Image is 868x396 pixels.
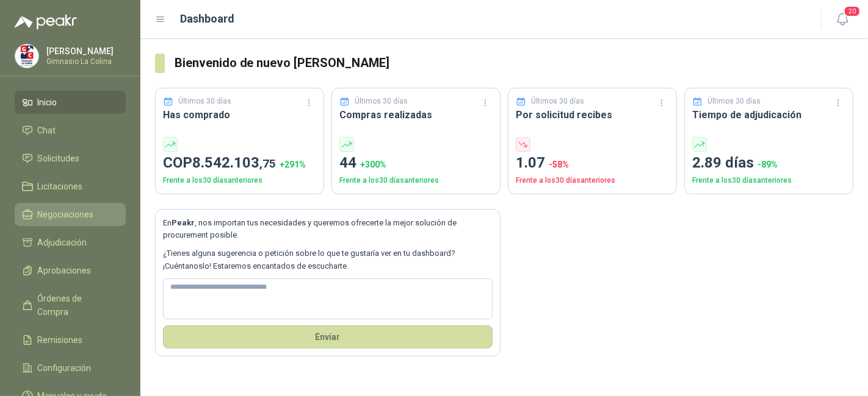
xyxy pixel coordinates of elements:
[758,160,778,169] span: -89 %
[692,175,845,186] p: Frente a los 30 días anteriores
[38,333,83,347] span: Remisiones
[708,96,761,107] p: Últimos 30 días
[38,361,92,375] span: Configuración
[15,119,126,142] a: Chat
[163,217,493,242] p: En , nos importan tus necesidades y queremos ofrecerte la mejor solución de procurement posible.
[360,160,386,169] span: + 300 %
[280,160,306,169] span: + 291 %
[15,175,126,198] a: Licitaciones
[15,356,126,380] a: Configuración
[355,96,408,107] p: Últimos 30 días
[163,325,493,348] button: Envíar
[516,107,669,122] h3: Por solicitud recibes
[46,47,123,55] p: [PERSON_NAME]
[38,180,83,193] span: Licitaciones
[38,96,57,109] span: Inicio
[692,152,845,175] p: 2.89 días
[15,203,126,226] a: Negociaciones
[192,154,276,171] span: 8.542.103
[175,54,853,72] h3: Bienvenido de nuevo [PERSON_NAME]
[549,160,569,169] span: -58 %
[38,264,92,277] span: Aprobaciones
[15,287,126,324] a: Órdenes de Compra
[15,147,126,170] a: Solicitudes
[15,15,77,29] img: Logo peakr
[38,208,94,221] span: Negociaciones
[339,152,493,175] p: 44
[163,107,316,122] h3: Has comprado
[15,91,126,114] a: Inicio
[339,107,493,122] h3: Compras realizadas
[38,152,80,165] span: Solicitudes
[172,218,195,227] b: Peakr
[259,157,276,171] span: ,75
[163,175,316,186] p: Frente a los 30 días anteriores
[692,107,845,122] h3: Tiempo de adjudicación
[844,5,861,17] span: 20
[163,152,316,175] p: COP
[181,10,235,27] h1: Dashboard
[15,44,38,68] img: Company Logo
[179,96,232,107] p: Últimos 30 días
[15,231,126,254] a: Adjudicación
[15,259,126,282] a: Aprobaciones
[38,124,56,137] span: Chat
[15,328,126,352] a: Remisiones
[38,236,87,249] span: Adjudicación
[532,96,585,107] p: Últimos 30 días
[38,292,114,319] span: Órdenes de Compra
[46,58,123,65] p: Gimnasio La Colina
[163,247,493,272] p: ¿Tienes alguna sugerencia o petición sobre lo que te gustaría ver en tu dashboard? ¡Cuéntanoslo! ...
[339,175,493,186] p: Frente a los 30 días anteriores
[516,175,669,186] p: Frente a los 30 días anteriores
[516,152,669,175] p: 1.07
[831,9,853,30] button: 20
